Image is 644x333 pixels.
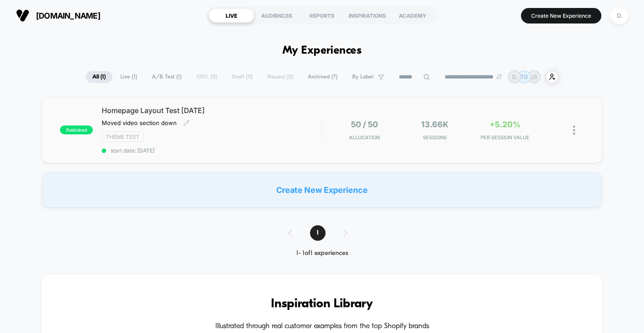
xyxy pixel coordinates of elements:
[102,147,322,154] span: start date: [DATE]
[209,8,254,23] div: LIVE
[13,8,103,23] button: [DOMAIN_NAME]
[42,172,602,208] div: Create New Experience
[86,71,112,83] span: All ( 1 )
[102,106,322,115] span: Homepage Layout Test [DATE]
[60,125,93,134] span: published
[102,132,143,142] span: Theme Test
[310,225,326,241] span: 1
[421,120,449,129] span: 13.66k
[114,71,144,83] span: Live ( 1 )
[102,119,177,126] span: Moved video section down
[531,74,537,80] p: JS
[472,134,538,141] span: PER SESSION VALUE
[352,74,374,80] span: By Label
[521,74,528,80] p: TD
[68,297,576,311] h3: Inspiration Library
[254,8,299,23] div: AUDIENCES
[497,74,502,79] img: end
[351,120,378,129] span: 50 / 50
[145,71,188,83] span: A/B Test ( 1 )
[16,9,29,22] img: Visually logo
[301,71,344,83] span: Archived ( 7 )
[68,322,576,331] h4: Illustrated through real customer examples from the top Shopify brands
[573,125,575,135] img: close
[299,8,345,23] div: REPORTS
[279,250,365,257] div: 1 - 1 of 1 experiences
[521,8,601,24] button: Create New Experience
[349,134,380,141] span: Allocation
[608,7,631,25] button: D.
[345,8,390,23] div: INSPIRATIONS
[512,74,517,80] p: D.
[489,120,521,129] span: +5.20%
[36,11,100,20] span: [DOMAIN_NAME]
[611,7,628,24] div: D.
[390,8,435,23] div: ACADEMY
[282,44,362,57] h1: My Experiences
[402,134,468,141] span: Sessions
